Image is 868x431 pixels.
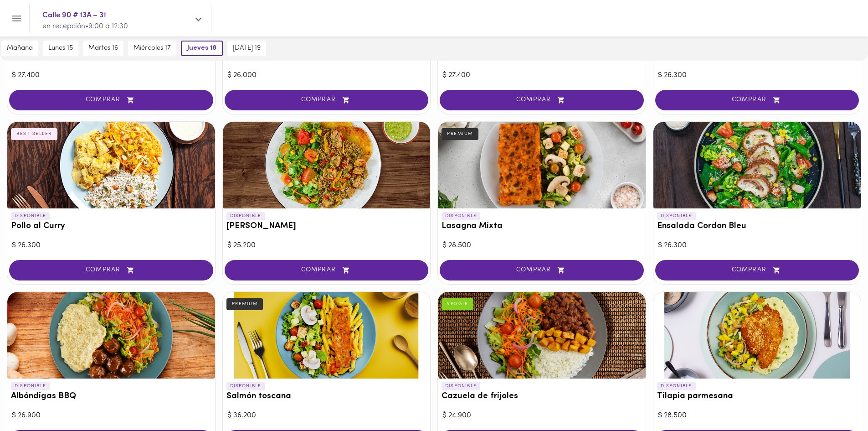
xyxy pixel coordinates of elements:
[12,410,211,421] div: $ 26.900
[815,378,859,422] iframe: Messagebird Livechat Widget
[21,96,202,104] span: COMPRAR
[227,240,426,251] div: $ 25.200
[442,298,473,310] div: VEGGIE
[48,44,73,52] span: lunes 15
[42,10,189,21] span: Calle 90 # 13A – 31
[440,90,644,110] button: COMPRAR
[7,292,215,379] div: Albóndigas BBQ
[658,410,857,421] div: $ 28.500
[225,260,429,280] button: COMPRAR
[43,41,78,56] button: lunes 15
[667,96,848,104] span: COMPRAR
[442,212,480,220] p: DISPONIBLE
[7,122,215,208] div: Pollo al Curry
[223,292,431,379] div: Salmón toscana
[225,90,429,110] button: COMPRAR
[657,382,696,390] p: DISPONIBLE
[236,266,417,274] span: COMPRAR
[438,292,646,379] div: Cazuela de frijoles
[442,382,480,390] p: DISPONIBLE
[7,44,33,52] span: mañana
[21,266,202,274] span: COMPRAR
[442,222,642,231] h3: Lasagna Mixta
[233,44,261,52] span: [DATE] 19
[653,122,861,208] div: Ensalada Cordon Bleu
[11,392,211,401] h3: Albóndigas BBQ
[88,44,118,52] span: martes 16
[42,23,128,30] span: en recepción • 9:00 a 12:30
[226,212,265,220] p: DISPONIBLE
[442,128,478,140] div: PREMIUM
[134,44,171,52] span: miércoles 17
[11,382,50,390] p: DISPONIBLE
[658,240,857,251] div: $ 26.300
[667,266,848,274] span: COMPRAR
[658,70,857,81] div: $ 26.300
[442,410,641,421] div: $ 24.900
[655,260,859,280] button: COMPRAR
[226,298,263,310] div: PREMIUM
[227,41,266,56] button: [DATE] 19
[442,70,641,81] div: $ 27.400
[11,128,57,140] div: BEST SELLER
[226,382,265,390] p: DISPONIBLE
[657,222,858,231] h3: Ensalada Cordon Bleu
[226,392,427,401] h3: Salmón toscana
[657,212,696,220] p: DISPONIBLE
[187,44,216,52] span: jueves 18
[442,392,642,401] h3: Cazuela de frijoles
[655,90,859,110] button: COMPRAR
[236,96,417,104] span: COMPRAR
[223,122,431,208] div: Arroz chaufa
[451,96,632,104] span: COMPRAR
[227,410,426,421] div: $ 36.200
[227,70,426,81] div: $ 26.000
[11,212,50,220] p: DISPONIBLE
[9,90,213,110] button: COMPRAR
[12,70,211,81] div: $ 27.400
[12,240,211,251] div: $ 26.300
[1,41,38,56] button: mañana
[442,240,641,251] div: $ 28.500
[440,260,644,280] button: COMPRAR
[653,292,861,379] div: Tilapia parmesana
[657,392,858,401] h3: Tilapia parmesana
[128,41,176,56] button: miércoles 17
[11,222,211,231] h3: Pollo al Curry
[438,122,646,208] div: Lasagna Mixta
[181,41,223,56] button: jueves 18
[451,266,632,274] span: COMPRAR
[9,260,213,280] button: COMPRAR
[83,41,123,56] button: martes 16
[5,7,28,30] button: Menu
[226,222,427,231] h3: [PERSON_NAME]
